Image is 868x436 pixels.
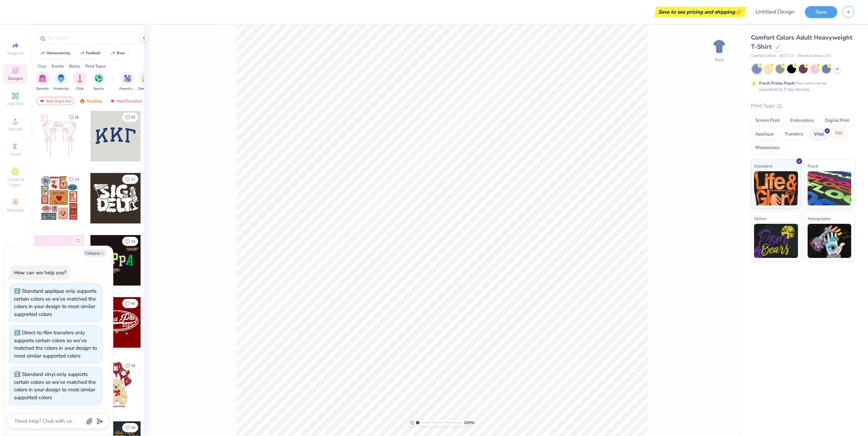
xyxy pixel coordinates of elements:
div: filter for Club [73,71,87,91]
div: Styles [69,63,80,69]
div: homecoming [46,51,70,55]
img: trend_line.gif [79,51,85,55]
img: Standard [754,171,798,205]
input: Untitled Design [750,5,800,19]
input: Try "Alpha" [47,35,134,42]
div: filter for Parent's Weekend [119,71,135,91]
div: Vinyl [810,129,829,140]
button: Like [66,113,82,122]
button: filter button [73,71,87,91]
span: # C1717 [780,53,794,59]
button: homecoming [36,48,73,58]
span: Decorate [7,207,24,213]
div: How can we help you? [14,269,67,276]
div: Embroidery [786,116,819,126]
button: Like [122,361,138,370]
img: Flock [808,171,852,205]
div: Most Favorited [107,97,145,105]
div: Trending [76,97,105,105]
span: Minimum Order: 24 + [797,53,831,59]
img: Glitter [754,224,798,258]
div: Print Types [85,63,106,69]
button: Like [122,237,138,246]
img: Game Day Image [142,74,150,82]
span: Sorority [36,86,49,91]
span: Add Text [7,101,24,106]
span: 18 [131,426,135,430]
div: Print Type [751,102,854,110]
button: filter button [54,71,69,91]
span: 15 [75,116,79,119]
div: filter for Fraternity [54,71,69,91]
div: Screen Print [751,116,784,126]
img: Club Image [76,74,84,82]
div: Standard applique only supports certain colors so we’ve matched the colors in your design to most... [14,288,97,318]
span: Fraternity [54,86,69,91]
span: Sports [93,86,104,91]
div: Rhinestones [751,143,784,153]
span: Holographic [808,215,831,222]
button: filter button [119,71,135,91]
span: Standard [754,162,772,170]
button: bear [106,48,128,58]
img: Sports Image [95,74,103,82]
button: Like [66,175,82,184]
img: Holographic [808,224,852,258]
img: trend_line.gif [110,51,115,55]
div: Transfers [780,129,808,140]
span: Game Day [138,86,154,91]
span: Comfort Colors [751,53,776,59]
span: 100 % [464,420,475,426]
div: filter for Sports [92,71,105,91]
div: Back [715,57,724,63]
span: 👉 [735,8,742,16]
span: 17 [131,178,135,181]
span: Flock [808,162,818,170]
button: filter button [35,71,49,91]
div: filter for Game Day [138,71,154,91]
div: Applique [751,129,778,140]
strong: Fresh Prints Flash: [759,81,795,86]
button: Collapse [83,249,106,257]
img: most_fav.gif [110,99,115,103]
span: Parent's Weekend [119,86,135,91]
span: Designs [8,76,23,81]
button: Save [805,6,837,18]
img: Parent's Weekend Image [124,74,131,82]
img: Back [712,40,726,53]
div: Save to see pricing and shipping [656,7,744,17]
img: trend_line.gif [40,51,45,55]
span: 33 [131,116,135,119]
img: most_fav.gif [39,99,45,103]
button: football [75,48,104,58]
div: filter for Sorority [35,71,49,91]
button: Like [122,423,138,432]
div: This color can be expedited for 5 day delivery. [759,80,843,92]
div: football [86,51,101,55]
div: Events [52,63,64,69]
span: Glitter [754,215,767,222]
button: Like [74,237,82,245]
img: Sorority Image [39,74,46,82]
div: Standard vinyl only supports certain colors so we’ve matched the colors in your design to most si... [14,371,96,401]
span: Comfort Colors Adult Heavyweight T-Shirt [751,33,852,51]
span: Image AI [8,50,24,56]
span: Greek [10,151,21,157]
button: Like [122,299,138,308]
span: 10 [131,364,135,367]
button: Like [122,175,138,184]
span: Upload [9,126,22,132]
div: Your Org's Fav [36,97,74,105]
button: Like [122,113,138,122]
img: Fraternity Image [57,74,65,82]
button: filter button [92,71,105,91]
span: 14 [131,240,135,243]
div: Orgs [38,63,46,69]
span: 14 [75,178,79,181]
span: 45 [131,302,135,305]
img: trending.gif [79,99,85,103]
button: filter button [138,71,154,91]
div: Foil [831,128,847,139]
div: Digital Print [821,116,854,126]
div: bear [117,51,125,55]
